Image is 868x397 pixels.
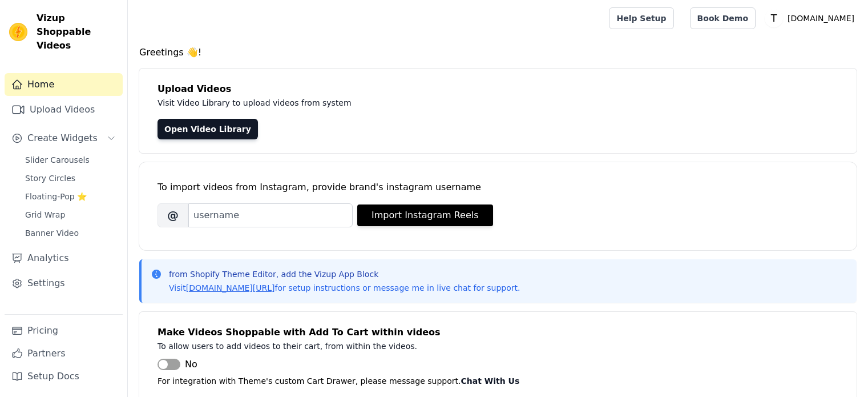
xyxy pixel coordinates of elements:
span: Grid Wrap [25,209,65,220]
h4: Upload Videos [158,82,838,96]
a: Upload Videos [5,98,123,121]
a: Book Demo [690,7,756,29]
p: For integration with Theme's custom Cart Drawer, please message support. [158,374,838,388]
a: Pricing [5,319,123,342]
h4: Greetings 👋! [139,46,857,59]
p: from Shopify Theme Editor, add the Vizup App Block [169,268,520,280]
button: No [158,358,197,371]
div: To import videos from Instagram, provide brand's instagram username [158,181,838,194]
button: T [DOMAIN_NAME] [765,8,859,29]
text: T [770,13,777,24]
a: Floating-Pop ⭐ [18,189,123,204]
a: Settings [5,272,123,295]
p: [DOMAIN_NAME] [783,8,859,29]
span: Slider Carousels [25,154,90,166]
a: Story Circles [18,170,123,186]
a: Analytics [5,247,123,270]
a: Open Video Library [158,119,258,139]
a: [DOMAIN_NAME][URL] [186,283,275,292]
a: Partners [5,342,123,365]
a: Banner Video [18,225,123,241]
a: Slider Carousels [18,152,123,168]
span: No [185,358,197,371]
span: @ [158,203,188,227]
h4: Make Videos Shoppable with Add To Cart within videos [158,326,838,339]
a: Setup Docs [5,365,123,388]
span: Banner Video [25,227,79,239]
span: Create Widgets [27,131,98,145]
a: Help Setup [609,7,673,29]
span: Floating-Pop ⭐ [25,191,87,202]
img: Vizup [9,23,27,41]
p: Visit Video Library to upload videos from system [158,96,669,110]
a: Grid Wrap [18,207,123,223]
p: Visit for setup instructions or message me in live chat for support. [169,282,520,294]
button: Chat With Us [461,374,520,388]
input: username [188,203,353,227]
button: Create Widgets [5,127,123,150]
span: Vizup Shoppable Videos [37,11,118,53]
p: To allow users to add videos to their cart, from within the videos. [158,339,669,353]
button: Import Instagram Reels [357,204,493,226]
a: Home [5,73,123,96]
span: Story Circles [25,173,75,184]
